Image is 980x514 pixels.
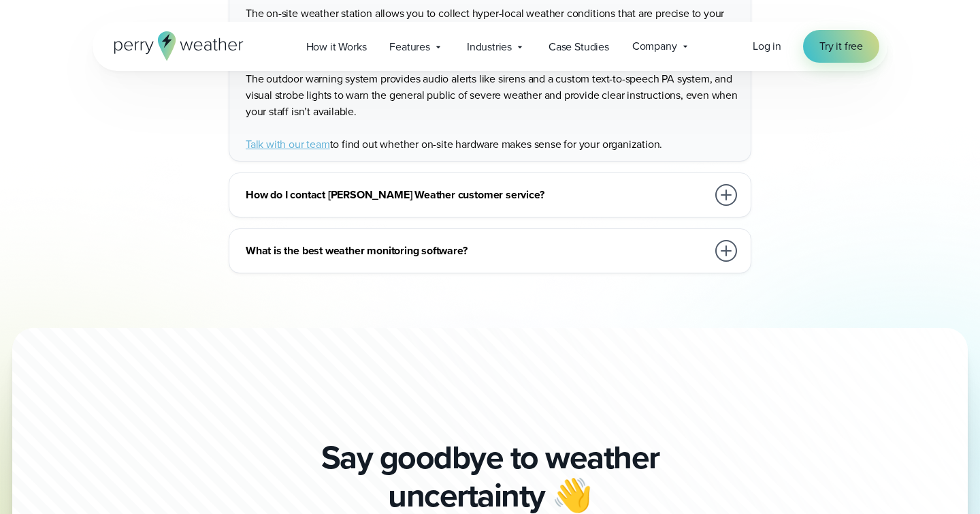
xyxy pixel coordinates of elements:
a: Log in [753,38,781,55]
h3: What is the best weather monitoring software? [246,243,707,259]
a: Case Studies [537,33,621,61]
span: Log in [753,38,781,54]
span: Try it free [819,38,863,55]
span: Company [632,38,677,55]
a: Talk with our team [246,136,330,152]
span: Case Studies [549,39,609,55]
span: Features [389,39,430,55]
span: How it Works [306,39,367,55]
span: Industries [467,39,512,55]
a: How it Works [295,33,378,61]
a: Try it free [803,30,879,63]
span: The outdoor warning system provides audio alerts like sirens and a custom text-to-speech PA syste... [246,71,738,119]
span: The on-site weather station allows you to collect hyper-local weather conditions that are precise... [246,5,724,54]
h3: How do I contact [PERSON_NAME] Weather customer service? [246,187,707,203]
span: to find out whether on-site hardware makes sense for your organization. [330,136,663,152]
